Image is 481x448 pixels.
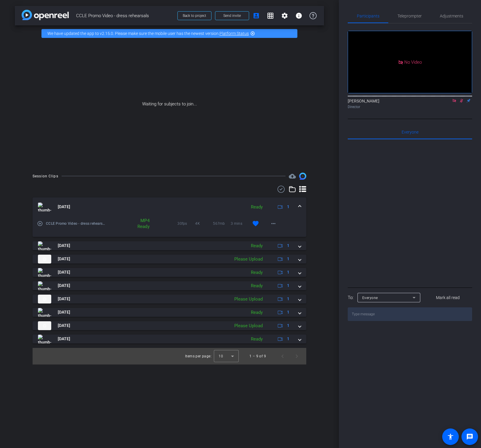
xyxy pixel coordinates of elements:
mat-expansion-panel-header: thumb-nail[DATE]Ready1 [33,268,306,277]
mat-expansion-panel-header: thumb-nail[DATE]Ready1 [33,241,306,250]
span: 3 mins [231,221,248,227]
span: Participants [357,14,379,18]
button: Send invite [215,11,249,20]
div: Ready [248,204,266,211]
mat-expansion-panel-header: thumb-nail[DATE]Ready1 [33,335,306,343]
span: [DATE] [58,336,70,342]
button: Previous page [275,349,290,363]
span: [DATE] [58,322,70,329]
div: [PERSON_NAME] [348,98,472,110]
span: 1 [287,336,289,342]
span: [DATE] [58,269,70,275]
button: Back to project [177,11,211,20]
span: 567mb [213,221,231,227]
mat-icon: account_box [253,12,260,19]
img: thumb-nail [38,321,51,330]
span: Mark all read [436,295,460,301]
span: 1 [287,269,289,275]
span: 1 [287,282,289,289]
mat-expansion-panel-header: thumb-nail[DATE]Please Upload1 [33,321,306,330]
span: Teleprompter [397,14,422,18]
div: Please Upload [231,296,266,303]
mat-icon: play_circle_outline [37,221,43,227]
span: [DATE] [58,204,70,210]
mat-icon: accessibility [447,433,454,440]
img: thumb-nail [38,241,51,250]
span: Everyone [362,296,378,300]
div: Items per page: [185,353,211,359]
img: thumb-nail [38,308,51,317]
span: Back to project [183,14,206,18]
div: Ready [248,309,266,316]
mat-expansion-panel-header: thumb-nail[DATE]Please Upload1 [33,255,306,264]
span: [DATE] [58,243,70,249]
div: MP4 Ready [131,218,153,229]
mat-icon: grid_on [267,12,274,19]
mat-icon: cloud_upload [289,173,296,180]
a: Platform Status [219,31,249,36]
div: thumb-nail[DATE]Ready1 [33,216,306,237]
span: [DATE] [58,296,70,302]
mat-expansion-panel-header: thumb-nail[DATE]Ready1 [33,308,306,317]
img: Session clips [299,173,306,180]
div: Director [348,104,472,110]
span: 1 [287,309,289,315]
span: 4K [195,221,213,227]
span: Adjustments [440,14,463,18]
span: 1 [287,296,289,302]
div: 1 – 9 of 9 [249,353,266,359]
div: Ready [248,282,266,289]
img: thumb-nail [38,268,51,277]
span: 1 [287,322,289,329]
div: Ready [248,336,266,343]
span: No Video [404,59,422,65]
mat-icon: highlight_off [250,31,255,36]
span: 1 [287,204,289,210]
div: Waiting for subjects to join... [15,41,324,167]
div: Session Clips [33,173,58,179]
img: app-logo [22,10,69,20]
span: 30fps [177,221,195,227]
img: thumb-nail [38,281,51,290]
mat-icon: settings [281,12,288,19]
mat-icon: info [295,12,302,19]
span: 1 [287,256,289,262]
div: Please Upload [231,256,266,263]
img: thumb-nail [38,255,51,264]
div: Ready [248,243,266,249]
mat-expansion-panel-header: thumb-nail[DATE]Ready1 [33,197,306,216]
mat-expansion-panel-header: thumb-nail[DATE]Please Upload1 [33,295,306,304]
div: To: [348,294,353,301]
span: Send invite [223,13,241,18]
mat-icon: message [466,433,473,440]
span: Destinations for your clips [289,173,296,180]
div: Please Upload [231,322,266,329]
span: [DATE] [58,309,70,315]
div: Ready [248,269,266,276]
span: [DATE] [58,256,70,262]
button: Next page [290,349,304,363]
span: Everyone [402,130,419,134]
img: thumb-nail [38,203,51,211]
mat-icon: more_horiz [270,220,277,227]
img: thumb-nail [38,335,51,343]
span: CCLE Promo Video - dress rehearsals-iPhone 16 Plus-2025-09-05-13-46-51-254-1 [46,221,106,227]
div: We have updated the app to v2.15.0. Please make sure the mobile user has the newest version. [41,29,297,38]
mat-icon: favorite [252,220,259,227]
img: thumb-nail [38,295,51,304]
mat-expansion-panel-header: thumb-nail[DATE]Ready1 [33,281,306,290]
span: [DATE] [58,282,70,289]
button: Mark all read [424,292,472,303]
span: 1 [287,243,289,249]
span: CCLE Promo Video - dress rehearsals [76,10,174,22]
